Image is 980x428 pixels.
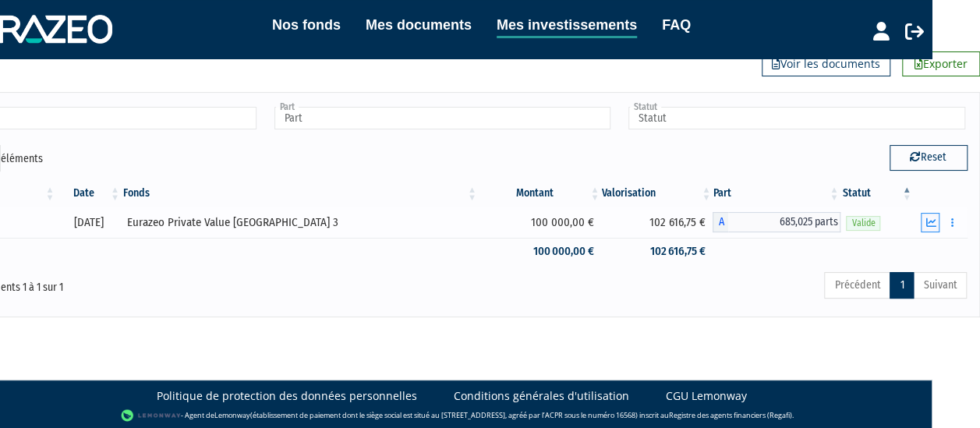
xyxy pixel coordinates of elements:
[366,14,472,36] a: Mes documents
[840,180,913,207] th: Statut : activer pour trier la colonne par ordre d&eacute;croissant
[214,409,250,419] a: Lemonway
[713,180,840,207] th: Part: activer pour trier la colonne par ordre croissant
[601,207,713,238] td: 102 616,75 €
[713,212,840,232] div: A - Eurazeo Private Value Europe 3
[846,216,880,231] span: Valide
[713,212,728,232] span: A
[272,14,341,36] a: Nos fonds
[601,238,713,265] td: 102 616,75 €
[122,180,479,207] th: Fonds: activer pour trier la colonne par ordre croissant
[127,214,473,231] div: Eurazeo Private Value [GEOGRAPHIC_DATA] 3
[890,145,968,170] button: Reset
[902,51,980,76] a: Exporter
[479,238,601,265] td: 100 000,00 €
[479,180,601,207] th: Montant: activer pour trier la colonne par ordre croissant
[662,14,691,36] a: FAQ
[913,272,967,299] a: Suivant
[669,409,792,419] a: Registre des agents financiers (Regafi)
[666,388,747,404] a: CGU Lemonway
[728,212,840,232] span: 685,025 parts
[824,272,890,299] a: Précédent
[497,14,637,38] a: Mes investissements
[479,207,601,238] td: 100 000,00 €
[62,214,116,231] div: [DATE]
[454,388,629,404] a: Conditions générales d'utilisation
[56,180,122,207] th: Date: activer pour trier la colonne par ordre croissant
[890,272,914,299] a: 1
[121,408,181,423] img: logo-lemonway.png
[157,388,417,404] a: Politique de protection des données personnelles
[601,180,713,207] th: Valorisation: activer pour trier la colonne par ordre croissant
[762,51,890,76] a: Voir les documents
